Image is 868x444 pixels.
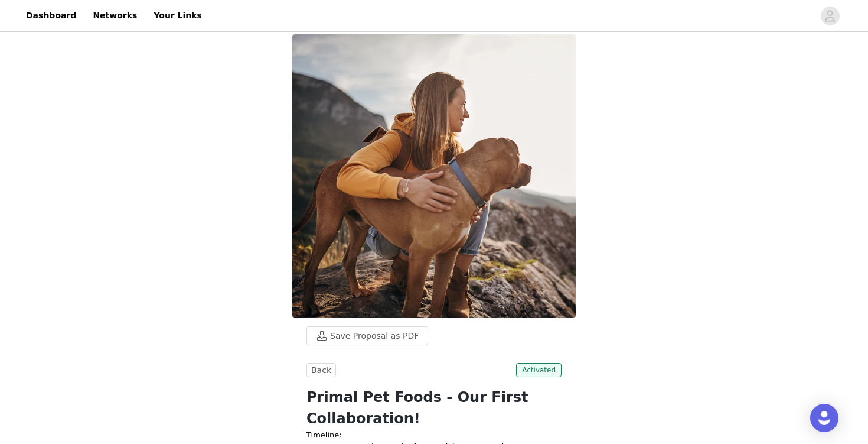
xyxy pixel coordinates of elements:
[516,363,562,377] span: Activated
[292,34,576,318] img: campaign image
[306,429,562,441] p: Timeline:
[824,7,836,25] div: avatar
[146,2,209,29] a: Your Links
[306,387,562,429] h1: Primal Pet Foods - Our First Collaboration!
[306,326,428,345] button: Save Proposal as PDF
[306,363,336,377] button: Back
[19,2,83,29] a: Dashboard
[86,2,144,29] a: Networks
[810,404,838,432] div: Open Intercom Messenger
